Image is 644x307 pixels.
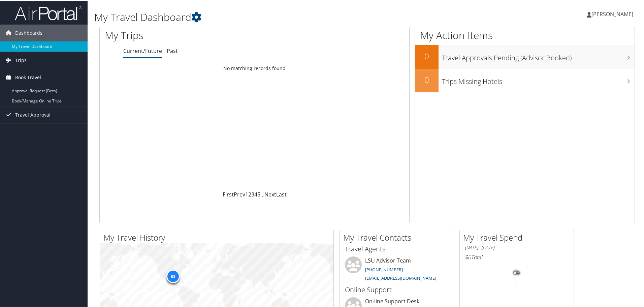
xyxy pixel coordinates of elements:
[415,28,635,42] h1: My Action Items
[415,50,439,61] h2: 0
[15,24,42,41] span: Dashboards
[415,68,635,92] a: 0Trips Missing Hotels
[260,190,264,197] span: …
[257,190,260,197] a: 5
[442,73,635,86] h3: Trips Missing Hotels
[465,253,569,260] h6: Total
[415,73,439,85] h2: 0
[15,51,27,68] span: Trips
[591,10,633,17] span: [PERSON_NAME]
[514,270,519,274] tspan: 0%
[343,231,454,243] h2: My Travel Contacts
[105,28,275,42] h1: My Trips
[276,190,287,197] a: Last
[234,190,245,197] a: Prev
[15,4,82,20] img: airportal-logo.png
[103,231,333,243] h2: My Travel History
[465,244,569,250] h6: [DATE] - [DATE]
[415,44,635,68] a: 0Travel Approvals Pending (Advisor Booked)
[167,47,178,54] a: Past
[463,231,574,243] h2: My Travel Spend
[342,256,452,283] li: LSU Advisor Team
[345,244,449,253] h3: Travel Agents
[264,190,276,197] a: Next
[123,47,162,54] a: Current/Future
[94,9,458,24] h1: My Travel Dashboard
[345,284,449,294] h3: Online Support
[223,190,234,197] a: First
[465,253,471,260] span: $0
[365,274,436,280] a: [EMAIL_ADDRESS][DOMAIN_NAME]
[245,190,248,197] a: 1
[254,190,257,197] a: 4
[166,269,180,282] div: 63
[15,68,41,85] span: Book Travel
[100,62,409,74] td: No matching records found
[365,266,403,272] a: [PHONE_NUMBER]
[248,190,251,197] a: 2
[587,3,640,24] a: [PERSON_NAME]
[15,106,51,123] span: Travel Approval
[251,190,254,197] a: 3
[442,49,635,62] h3: Travel Approvals Pending (Advisor Booked)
